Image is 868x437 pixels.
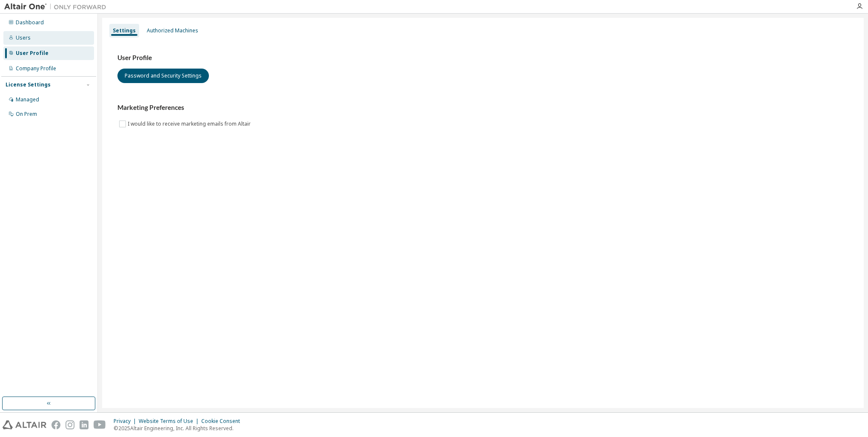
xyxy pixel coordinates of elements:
[117,69,209,83] button: Password and Security Settings
[16,19,44,26] div: Dashboard
[114,425,245,432] p: © 2025 Altair Engineering, Inc. All Rights Reserved.
[16,96,39,103] div: Managed
[6,81,51,88] div: License Settings
[117,54,848,62] h3: User Profile
[66,420,74,429] img: instagram.svg
[117,103,848,112] h3: Marketing Preferences
[16,34,31,41] div: Users
[51,420,60,429] img: facebook.svg
[16,50,49,57] div: User Profile
[16,111,37,118] div: On Prem
[94,420,106,429] img: youtube.svg
[80,420,89,429] img: linkedin.svg
[139,418,201,425] div: Website Terms of Use
[147,27,198,34] div: Authorized Machines
[113,27,136,34] div: Settings
[201,418,245,425] div: Cookie Consent
[114,418,139,425] div: Privacy
[3,420,46,429] img: altair_logo.svg
[16,65,56,72] div: Company Profile
[128,119,252,129] label: I would like to receive marketing emails from Altair
[4,3,111,11] img: Altair One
